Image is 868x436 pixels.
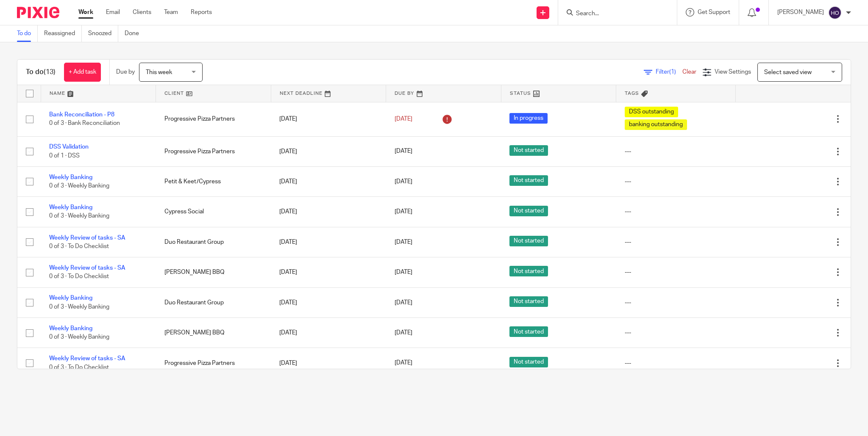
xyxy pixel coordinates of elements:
[49,174,92,180] a: Weekly Banking
[156,166,271,196] td: Petit & Keet/Cypress
[625,298,727,307] div: ---
[271,318,386,348] td: [DATE]
[271,348,386,378] td: [DATE]
[146,69,172,75] span: This week
[49,274,109,280] span: 0 of 3 · To Do Checklist
[17,7,59,18] img: Pixie
[156,348,271,378] td: Progressive Pizza Partners
[133,8,151,17] a: Clients
[49,121,120,127] span: 0 of 3 · Bank Reconciliation
[715,69,751,75] span: View Settings
[64,63,101,82] a: + Add task
[271,136,386,166] td: [DATE]
[764,69,812,75] span: Select saved view
[828,6,842,19] img: svg%3E
[271,227,386,257] td: [DATE]
[625,119,687,130] span: banking outstanding
[395,179,412,185] span: [DATE]
[625,91,639,96] span: Tags
[575,10,651,18] input: Search
[271,257,386,287] td: [DATE]
[625,107,678,117] span: DSS outstanding
[656,69,682,75] span: Filter
[156,257,271,287] td: [PERSON_NAME] BBQ
[49,356,125,361] a: Weekly Review of tasks - SA
[509,296,548,307] span: Not started
[49,364,109,370] span: 0 of 3 · To Do Checklist
[625,238,727,246] div: ---
[106,8,120,17] a: Email
[49,144,89,150] a: DSS Validation
[395,116,412,122] span: [DATE]
[191,8,212,17] a: Reports
[17,25,38,42] a: To do
[395,239,412,245] span: [DATE]
[395,330,412,336] span: [DATE]
[49,304,109,310] span: 0 of 3 · Weekly Banking
[509,175,548,186] span: Not started
[509,236,548,246] span: Not started
[156,102,271,136] td: Progressive Pizza Partners
[395,149,412,155] span: [DATE]
[271,102,386,136] td: [DATE]
[271,166,386,196] td: [DATE]
[156,318,271,348] td: [PERSON_NAME] BBQ
[395,360,412,366] span: [DATE]
[509,145,548,156] span: Not started
[509,206,548,216] span: Not started
[49,153,80,159] span: 0 of 1 · DSS
[26,68,56,77] h1: To do
[509,266,548,276] span: Not started
[49,204,92,210] a: Weekly Banking
[49,235,125,241] a: Weekly Review of tasks - SA
[156,136,271,166] td: Progressive Pizza Partners
[49,183,109,189] span: 0 of 3 · Weekly Banking
[49,334,109,340] span: 0 of 3 · Weekly Banking
[271,287,386,317] td: [DATE]
[49,295,92,301] a: Weekly Banking
[395,209,412,215] span: [DATE]
[49,112,114,118] a: Bank Reconciliation - P8
[116,68,135,76] p: Due by
[625,268,727,276] div: ---
[125,25,145,42] a: Done
[164,8,178,17] a: Team
[625,147,727,156] div: ---
[625,207,727,216] div: ---
[395,269,412,275] span: [DATE]
[669,69,676,75] span: (1)
[777,8,824,17] p: [PERSON_NAME]
[49,213,109,219] span: 0 of 3 · Weekly Banking
[49,326,92,331] a: Weekly Banking
[625,359,727,367] div: ---
[625,328,727,337] div: ---
[78,8,93,17] a: Work
[88,25,118,42] a: Snoozed
[49,265,125,271] a: Weekly Review of tasks - SA
[44,25,82,42] a: Reassigned
[509,326,548,337] span: Not started
[49,243,109,249] span: 0 of 3 · To Do Checklist
[271,197,386,227] td: [DATE]
[156,197,271,227] td: Cypress Social
[509,113,548,124] span: In progress
[395,300,412,306] span: [DATE]
[682,69,696,75] a: Clear
[44,69,56,75] span: (13)
[625,177,727,186] div: ---
[509,357,548,367] span: Not started
[698,9,730,15] span: Get Support
[156,287,271,317] td: Duo Restaurant Group
[156,227,271,257] td: Duo Restaurant Group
